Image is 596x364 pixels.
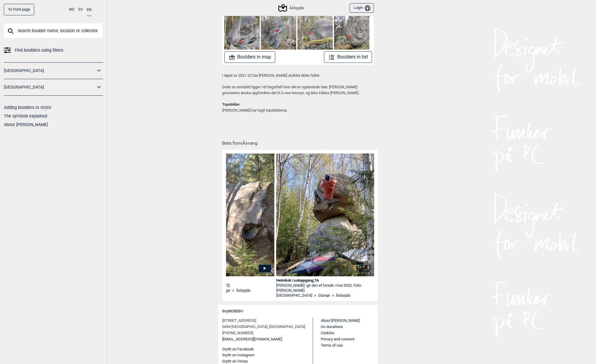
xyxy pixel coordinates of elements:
button: EN [87,4,91,16]
span: [PHONE_NUMBER] [222,330,253,336]
button: Gryttr on Facebook [222,346,254,352]
span: 0494 [GEOGRAPHIC_DATA], [GEOGRAPHIC_DATA] [222,324,305,330]
span: > [232,288,234,293]
a: On donations [321,324,343,329]
div: Åsbygda [279,4,304,12]
span: > [314,293,316,298]
div: Gryttr 2025 © [222,305,374,318]
a: Cookies [321,331,334,335]
a: Åsbygda [236,288,250,293]
img: Moped 231001 [261,14,296,49]
a: [GEOGRAPHIC_DATA] [4,83,95,92]
a: [GEOGRAPHIC_DATA] [276,293,312,298]
h1: Beta from Åsvang [222,136,374,147]
button: Gryttr on Instagram [222,352,254,358]
a: Adding boulders to Gryttr [4,105,51,110]
img: Og stadig 231008 [224,14,260,49]
a: Terms of use [321,343,343,347]
a: Stange [318,293,330,298]
a: Find boulders using filters [4,46,103,55]
a: Privacy and consent [321,337,354,341]
span: > [332,293,334,298]
button: Boulders in list [324,51,372,63]
strong: Topobilder [222,102,240,107]
a: About [PERSON_NAME] [4,122,48,127]
button: NO [69,4,74,15]
a: [EMAIL_ADDRESS][DOMAIN_NAME] [222,336,282,342]
a: Åsbygda [336,293,350,298]
img: Fri eksos 231001 [297,14,333,49]
span: Find boulders using filters [15,46,63,55]
img: Andre pa Heimkok i soloppgang [276,154,374,289]
button: Login [350,3,374,13]
span: [STREET_ADDRESS] [222,318,256,324]
input: Search boulder name, location or collection [4,23,103,38]
div: [PERSON_NAME] - [276,283,374,293]
p: [PERSON_NAME] har tagit topobilderna. [222,102,374,113]
a: About [PERSON_NAME] [321,318,360,323]
p: I løpet av 2021-22 har [PERSON_NAME] utviklet dette feltet. [222,73,374,79]
a: [GEOGRAPHIC_DATA] [4,66,95,75]
div: Heimkok i soloppgang , 7A [276,278,374,283]
a: The symbols explained [4,114,47,118]
p: Deler av området ligger i et hogstfelt hvor det er nyplantede trær. [PERSON_NAME] grunneiers ønsk... [222,84,374,96]
button: Boulders in map [224,51,276,63]
button: SV [78,4,83,15]
img: Trimpotte 231001 [334,14,369,49]
a: To front page [4,4,34,15]
p: gir den et forsøk i mai 2022. Foto: [PERSON_NAME] [276,283,362,293]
